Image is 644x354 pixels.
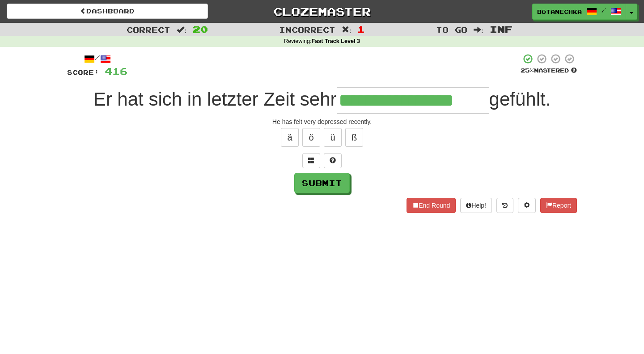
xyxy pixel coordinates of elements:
[193,24,208,34] span: 20
[521,67,534,74] span: 25 %
[537,8,582,16] span: Botanechka
[342,26,352,34] span: :
[67,68,99,76] span: Score:
[490,24,513,34] span: Inf
[496,198,513,213] button: Round history (alt+y)
[281,128,299,147] button: ä
[489,89,551,110] span: gefühlt.
[474,26,483,34] span: :
[67,117,577,126] div: He has felt very depressed recently.
[93,89,337,110] span: Er hat sich in letzter Zeit sehr
[436,25,467,34] span: To go
[324,128,342,147] button: ü
[302,128,320,147] button: ö
[294,173,350,193] button: Submit
[221,4,423,19] a: Clozemaster
[279,25,335,34] span: Incorrect
[312,38,360,44] strong: Fast Track Level 3
[602,7,606,13] span: /
[67,53,127,64] div: /
[532,4,626,20] a: Botanechka /
[407,198,456,213] button: End Round
[127,25,170,34] span: Correct
[540,198,577,213] button: Report
[521,67,577,75] div: Mastered
[324,153,342,168] button: Single letter hint - you only get 1 per sentence and score half the points! alt+h
[302,153,320,168] button: Switch sentence to multiple choice alt+p
[357,24,365,34] span: 1
[7,4,208,19] a: Dashboard
[177,26,186,34] span: :
[345,128,363,147] button: ß
[105,65,127,77] span: 416
[460,198,492,213] button: Help!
